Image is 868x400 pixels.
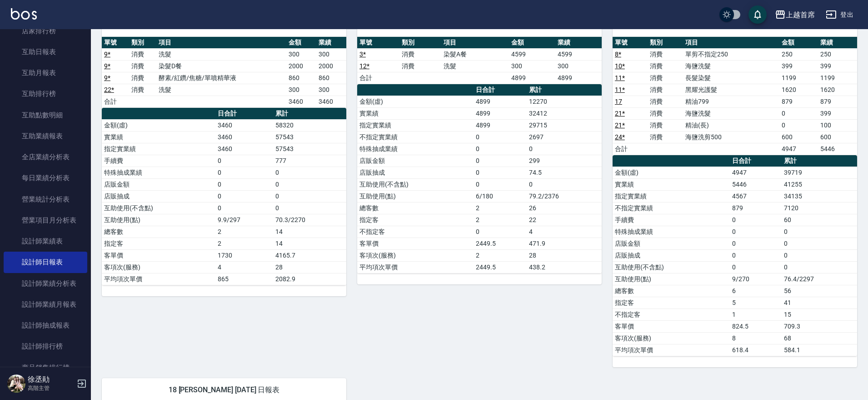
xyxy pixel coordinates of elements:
td: 0 [779,119,818,131]
td: 4 [215,261,273,273]
td: 4899 [474,107,527,119]
td: 互助使用(不含點) [357,178,474,190]
table: a dense table [102,108,346,285]
td: 4899 [474,96,527,107]
td: 互助使用(點) [357,190,474,202]
td: 0 [527,143,602,155]
td: 879 [779,96,818,107]
td: 0 [474,143,527,155]
td: 店販金額 [613,238,730,249]
a: 店家排行榜 [4,20,87,41]
th: 累計 [273,108,346,120]
td: 777 [273,155,346,167]
td: 28 [527,249,602,261]
th: 日合計 [215,108,273,120]
td: 互助使用(不含點) [613,261,730,273]
td: 58320 [273,119,346,131]
td: 56 [782,285,857,297]
td: 平均項次單價 [613,344,730,356]
th: 日合計 [730,155,782,167]
td: 3460 [215,143,273,155]
th: 金額 [779,37,818,49]
td: 300 [316,48,346,60]
table: a dense table [357,84,602,273]
td: 0 [215,190,273,202]
td: 指定客 [102,238,215,249]
td: 250 [779,48,818,60]
td: 0 [730,214,782,226]
td: 100 [818,119,857,131]
td: 879 [730,202,782,214]
td: 4 [527,226,602,238]
a: 每日業績分析表 [4,167,87,188]
a: 互助排行榜 [4,83,87,104]
td: 584.1 [782,344,857,356]
td: 0 [273,202,346,214]
td: 471.9 [527,238,602,249]
td: 4599 [509,48,555,60]
td: 指定實業績 [357,119,474,131]
td: 1620 [779,84,818,96]
td: 2449.5 [474,238,527,249]
a: 設計師業績分析表 [4,273,87,294]
td: 總客數 [102,226,215,238]
td: 14 [273,226,346,238]
a: 設計師業績月報表 [4,294,87,315]
td: 消費 [648,131,683,143]
td: 消費 [648,119,683,131]
td: 2 [215,226,273,238]
td: 染髮D餐 [156,60,286,72]
td: 70.3/2270 [273,214,346,226]
td: 4899 [474,119,527,131]
td: 41255 [782,178,857,190]
td: 平均項次單價 [357,261,474,273]
td: 總客數 [613,285,730,297]
button: 登出 [822,6,857,23]
button: save [748,5,767,24]
td: 指定實業績 [613,190,730,202]
p: 高階主管 [28,384,74,392]
td: 海鹽洗剪500 [683,131,779,143]
td: 76.4/2297 [782,273,857,285]
td: 金額(虛) [102,119,215,131]
td: 4947 [730,167,782,178]
th: 單號 [357,37,399,49]
td: 1199 [779,72,818,84]
td: 0 [474,226,527,238]
th: 累計 [527,84,602,96]
td: 指定客 [613,297,730,309]
td: 1620 [818,84,857,96]
td: 0 [730,238,782,249]
td: 0 [215,202,273,214]
th: 項目 [441,37,509,49]
td: 8 [730,332,782,344]
td: 0 [474,167,527,178]
td: 15 [782,309,857,320]
td: 5446 [818,143,857,155]
td: 消費 [648,107,683,119]
a: 互助點數明細 [4,105,87,126]
table: a dense table [613,155,857,356]
td: 4599 [555,48,602,60]
td: 29715 [527,119,602,131]
td: 0 [273,167,346,178]
td: 39719 [782,167,857,178]
a: 營業統計分析表 [4,189,87,210]
td: 60 [782,214,857,226]
th: 金額 [286,37,316,49]
td: 438.2 [527,261,602,273]
td: 22 [527,214,602,226]
a: 互助日報表 [4,41,87,62]
td: 店販抽成 [357,167,474,178]
th: 金額 [509,37,555,49]
td: 不指定客 [613,309,730,320]
td: 6/180 [474,190,527,202]
td: 0 [782,261,857,273]
a: 設計師日報表 [4,252,87,273]
td: 1199 [818,72,857,84]
td: 特殊抽成業績 [613,226,730,238]
td: 不指定客 [357,226,474,238]
th: 項目 [156,37,286,49]
td: 860 [316,72,346,84]
td: 600 [779,131,818,143]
